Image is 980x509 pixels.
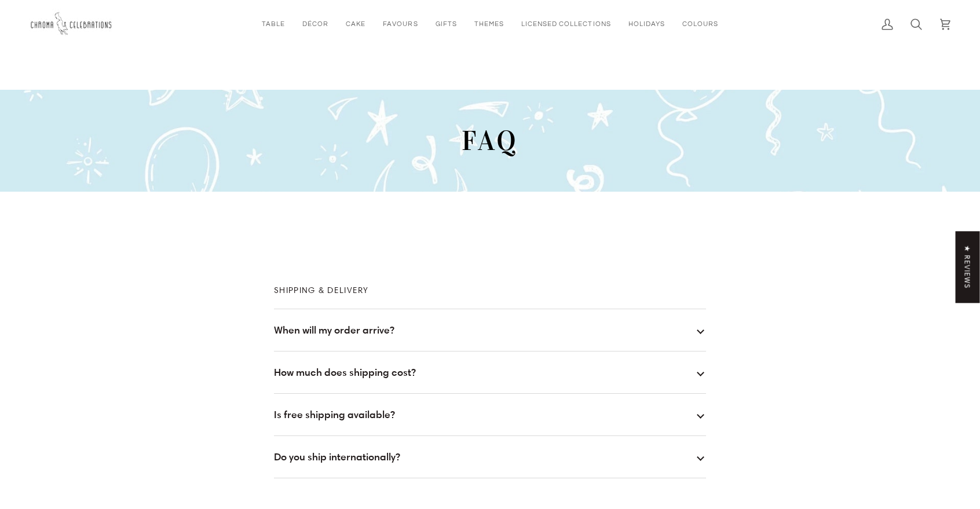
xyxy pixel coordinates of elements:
[210,123,770,158] p: FAQ
[29,9,116,39] img: Chroma Celebrations
[956,231,980,303] div: Click to open Judge.me floating reviews tab
[521,19,611,29] span: Licensed Collections
[274,436,706,478] button: Do you ship internationally?
[628,19,665,29] span: Holidays
[274,284,706,297] p: Shipping & Delivery
[274,351,706,393] button: How much does shipping cost?
[274,309,706,351] button: When will my order arrive?
[682,19,718,29] span: Colours
[436,19,457,29] span: Gifts
[383,19,418,29] span: Favours
[346,19,365,29] span: Cake
[302,19,328,29] span: Décor
[274,394,706,435] button: Is free shipping available?
[474,19,504,29] span: Themes
[262,19,285,29] span: Table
